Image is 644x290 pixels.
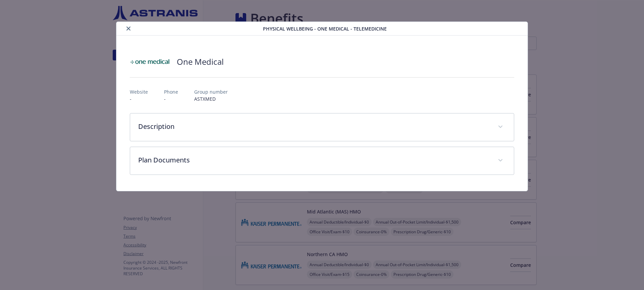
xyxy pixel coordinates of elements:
div: details for plan Physical Wellbeing - One Medical - TeleMedicine [64,21,580,191]
img: One Medical [130,52,170,72]
p: Website [130,88,148,95]
span: Physical Wellbeing - One Medical - TeleMedicine [263,25,387,32]
p: Group number [194,88,228,95]
p: Plan Documents [138,155,490,165]
p: Phone [164,88,178,95]
p: - [130,95,148,102]
p: - [164,95,178,102]
p: ASTXMED [194,95,228,102]
div: Description [130,113,514,141]
p: Description [138,122,490,132]
h2: One Medical [177,56,224,67]
button: close [124,25,132,33]
div: Plan Documents [130,147,514,175]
